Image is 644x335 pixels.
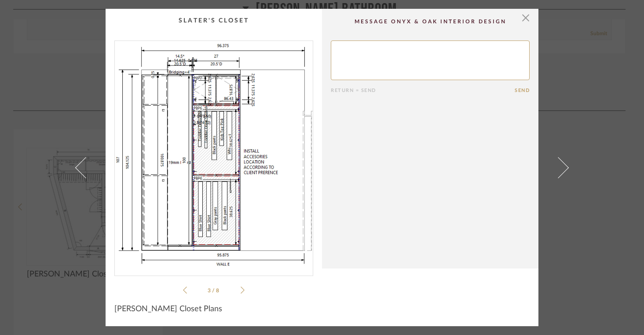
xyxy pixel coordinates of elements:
[115,41,313,269] div: 2
[208,288,212,293] span: 3
[212,288,216,293] span: /
[114,304,222,314] span: [PERSON_NAME] Closet Plans
[115,41,313,269] img: 7b063e2f-e06a-49b2-87cd-dacc304e1e72_1000x1000.jpg
[515,88,530,93] button: Send
[517,9,534,26] button: Close
[216,288,220,293] span: 8
[331,88,515,93] div: Return = Send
